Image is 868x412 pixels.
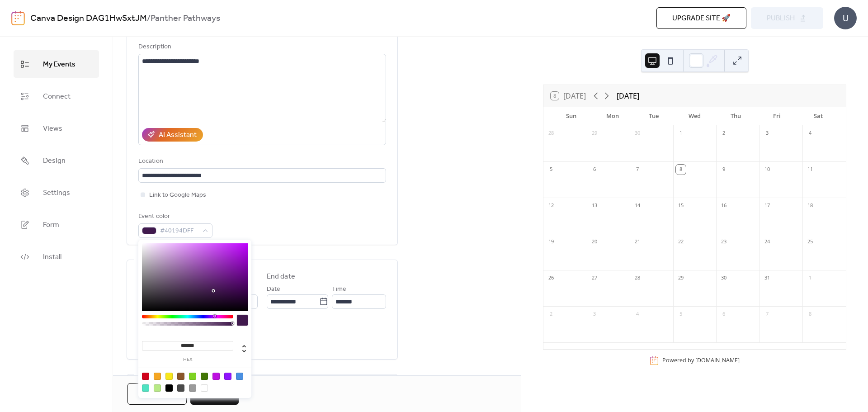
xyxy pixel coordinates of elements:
[165,384,173,392] div: #000000
[143,389,171,400] span: Cancel
[656,7,746,29] button: Upgrade site 🚀
[662,356,740,364] div: Powered by
[154,384,161,392] div: #B8E986
[11,11,25,25] img: logo
[805,165,815,175] div: 11
[719,201,729,211] div: 16
[267,284,280,295] span: Date
[224,373,231,380] div: #9013FE
[590,237,599,247] div: 20
[590,273,599,283] div: 27
[676,309,686,319] div: 5
[147,10,151,27] b: /
[142,128,203,142] button: AI Assistant
[212,373,220,380] div: #BD10E0
[43,154,66,168] span: Design
[332,284,346,295] span: Time
[676,237,686,247] div: 22
[189,373,196,380] div: #7ED321
[154,373,161,380] div: #F5A623
[189,384,196,392] div: #9B9B9B
[805,201,815,211] div: 18
[14,147,99,174] a: Design
[149,190,206,201] span: Link to Google Maps
[236,373,243,380] div: #4A90E2
[43,122,62,136] span: Views
[142,384,149,392] div: #50E3C2
[142,357,233,362] label: hex
[43,250,61,264] span: Install
[546,309,556,319] div: 2
[201,384,208,392] div: #FFFFFF
[590,201,599,211] div: 13
[762,237,772,247] div: 24
[676,128,686,138] div: 1
[762,165,772,175] div: 10
[165,373,173,380] div: #F8E71C
[633,107,674,125] div: Tue
[43,57,75,71] span: My Events
[676,201,686,211] div: 15
[159,130,197,141] div: AI Assistant
[805,128,815,138] div: 4
[177,373,184,380] div: #8B572A
[715,107,756,125] div: Thu
[719,165,729,175] div: 9
[546,201,556,211] div: 12
[14,179,99,206] a: Settings
[756,107,797,125] div: Fri
[719,237,729,247] div: 23
[805,273,815,283] div: 1
[138,42,384,52] div: Description
[206,389,223,400] span: Save
[30,10,147,27] a: Canva Design DAG1HwSxtJM
[138,156,384,167] div: Location
[762,273,772,283] div: 31
[695,356,740,364] a: [DOMAIN_NAME]
[834,7,857,29] div: U
[201,373,208,380] div: #417505
[762,128,772,138] div: 3
[797,107,839,125] div: Sat
[14,82,99,110] a: Connect
[546,128,556,138] div: 28
[138,211,211,222] div: Event color
[592,107,633,125] div: Mon
[676,165,686,175] div: 8
[546,165,556,175] div: 5
[14,243,99,270] a: Install
[632,128,642,138] div: 30
[676,273,686,283] div: 29
[43,218,59,232] span: Form
[632,309,642,319] div: 4
[590,165,599,175] div: 6
[551,107,592,125] div: Sun
[805,237,815,247] div: 25
[674,107,715,125] div: Wed
[719,309,729,319] div: 6
[151,10,220,27] b: Panther Pathways
[546,237,556,247] div: 19
[160,226,198,237] span: #40194DFF
[617,90,639,101] div: [DATE]
[267,271,295,282] div: End date
[672,13,731,24] span: Upgrade site 🚀
[43,186,70,200] span: Settings
[719,273,729,283] div: 30
[546,273,556,283] div: 26
[762,309,772,319] div: 7
[632,237,642,247] div: 21
[590,128,599,138] div: 29
[177,384,184,392] div: #4A4A4A
[719,128,729,138] div: 2
[127,383,187,405] button: Cancel
[632,273,642,283] div: 28
[14,211,99,238] a: Form
[43,90,71,104] span: Connect
[762,201,772,211] div: 17
[14,114,99,142] a: Views
[805,309,815,319] div: 8
[632,201,642,211] div: 14
[142,373,149,380] div: #D0021B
